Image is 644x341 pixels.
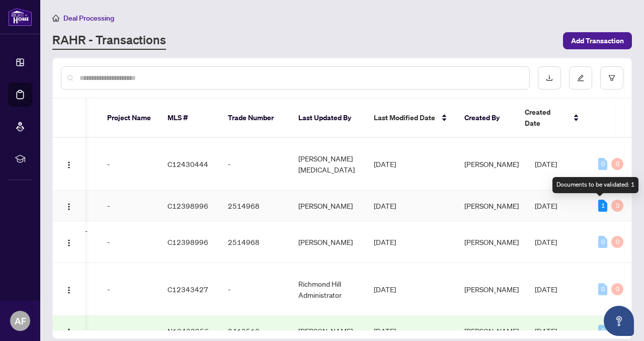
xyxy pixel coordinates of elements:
button: Logo [61,198,77,214]
div: 1 [598,200,607,212]
span: edit [577,74,584,81]
span: [PERSON_NAME] [464,201,519,210]
div: 0 [611,236,623,248]
span: [DATE] [535,326,557,335]
img: Logo [65,286,73,294]
th: Project Name [99,99,159,138]
td: - [99,263,159,316]
img: Logo [65,239,73,247]
td: [PERSON_NAME] [290,221,366,263]
span: [DATE] [374,326,396,335]
div: 0 [598,325,607,337]
div: 0 [598,158,607,170]
td: - [99,191,159,221]
div: 0 [611,158,623,170]
span: [DATE] [535,285,557,294]
td: 2514968 [220,221,290,263]
td: [PERSON_NAME] [290,191,366,221]
div: 0 [611,200,623,212]
td: 2514968 [220,191,290,221]
th: MLS # [159,99,220,138]
span: [DATE] [374,159,396,168]
span: [PERSON_NAME] [464,237,519,246]
span: [DATE] [535,237,557,246]
th: Created By [456,99,517,138]
span: download [546,74,553,81]
th: Created Date [517,99,587,138]
span: C12398996 [168,237,208,246]
span: Last Modified Date [374,112,435,123]
div: Documents to be validated: 1 [552,177,638,193]
span: C12430444 [168,159,208,168]
div: 0 [598,283,607,295]
td: - [220,263,290,316]
span: N10402956 [168,326,209,335]
button: edit [569,66,592,90]
span: [DATE] [535,159,557,168]
th: Last Updated By [290,99,366,138]
span: [PERSON_NAME] [464,159,519,168]
span: [DATE] [535,201,557,210]
span: [DATE] [374,201,396,210]
span: home [52,15,59,22]
button: Add Transaction [563,32,632,49]
span: C12398996 [168,201,208,210]
span: [PERSON_NAME] [464,285,519,294]
button: Logo [61,234,77,250]
button: Logo [61,323,77,339]
img: Logo [65,161,73,169]
span: [PERSON_NAME] [464,326,519,335]
button: Logo [61,281,77,297]
button: Logo [61,156,77,172]
span: [DATE] [374,285,396,294]
td: - [99,138,159,191]
a: RAHR - Transactions [52,32,166,50]
td: - [99,221,159,263]
span: filter [608,74,615,81]
img: logo [8,8,32,26]
td: - [220,138,290,191]
button: download [538,66,561,90]
span: [DATE] [374,237,396,246]
span: Add Transaction [571,33,624,49]
div: 0 [611,283,623,295]
span: Deal Processing [63,14,114,23]
td: [PERSON_NAME][MEDICAL_DATA] [290,138,366,191]
img: Logo [65,203,73,211]
div: 0 [598,236,607,248]
td: Richmond Hill Administrator [290,263,366,316]
span: Created Date [525,107,567,129]
button: Open asap [604,306,634,336]
span: AF [15,314,26,328]
span: C12343427 [168,285,208,294]
button: filter [600,66,623,90]
th: Last Modified Date [366,99,456,138]
img: Logo [65,328,73,336]
th: Trade Number [220,99,290,138]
